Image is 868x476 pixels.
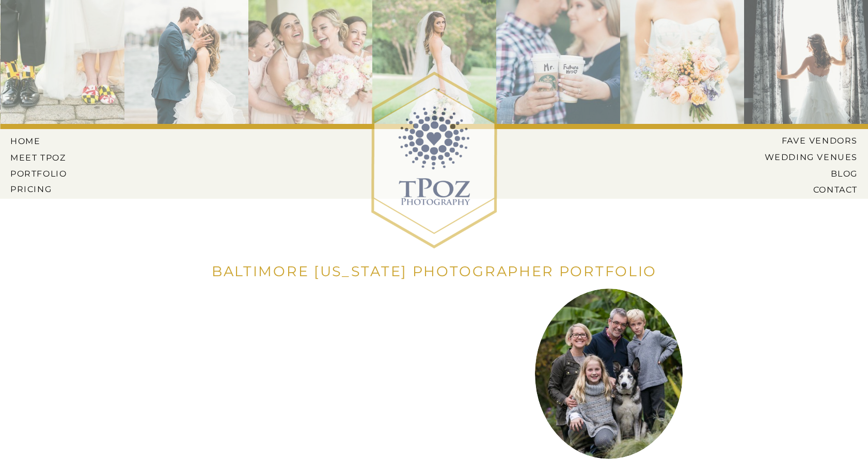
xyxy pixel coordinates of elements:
[10,136,57,146] a: HOME
[10,169,69,178] a: PORTFOLIO
[777,185,858,194] a: CONTACT
[200,263,669,282] h1: Baltimore [US_STATE] Photographer Portfolio
[773,136,858,145] a: Fave Vendors
[10,184,69,194] a: Pricing
[10,153,67,162] a: MEET tPoz
[756,169,858,178] a: BLOG
[749,152,858,162] a: Wedding Venues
